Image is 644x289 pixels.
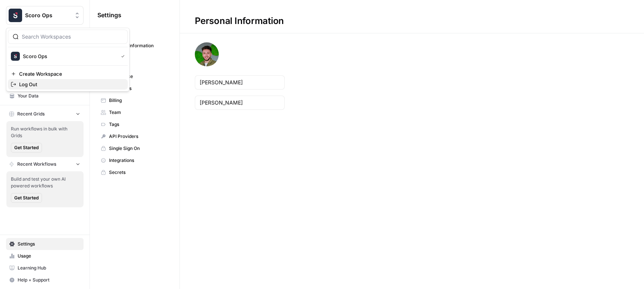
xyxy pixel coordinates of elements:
[11,52,20,61] img: Scoro Ops Logo
[11,176,79,189] span: Build and test your own AI powered workflows
[97,130,172,142] a: API Providers
[97,118,172,130] a: Tags
[18,93,80,99] span: Your Data
[97,154,172,166] a: Integrations
[8,79,128,90] a: Log Out
[97,142,172,154] a: Single Sign On
[109,133,169,140] span: API Providers
[109,42,169,49] span: Personal Information
[6,108,84,120] button: Recent Grids
[18,265,80,271] span: Learning Hub
[19,70,122,78] span: Create Workspace
[109,73,169,80] span: Workspace
[14,195,39,201] span: Get Started
[11,126,79,139] span: Run workflows in bulk with Grids
[109,121,169,128] span: Tags
[6,159,84,170] button: Recent Workflows
[11,143,42,153] button: Get Started
[17,111,45,117] span: Recent Grids
[97,40,172,52] a: Personal Information
[6,250,84,262] a: Usage
[97,10,121,19] span: Settings
[6,274,84,286] button: Help + Support
[97,106,172,118] a: Team
[195,42,219,66] img: avatar
[97,94,172,106] a: Billing
[11,193,42,203] button: Get Started
[97,166,172,178] a: Secrets
[8,69,128,79] a: Create Workspace
[19,81,122,88] span: Log Out
[22,33,123,40] input: Search Workspaces
[109,109,169,116] span: Team
[18,253,80,259] span: Usage
[180,15,299,27] div: Personal Information
[6,6,84,25] button: Workspace: Scoro Ops
[6,90,84,102] a: Your Data
[109,85,169,92] span: Databases
[18,277,80,283] span: Help + Support
[18,241,80,247] span: Settings
[6,28,130,91] div: Workspace: Scoro Ops
[109,97,169,104] span: Billing
[9,9,22,22] img: Scoro Ops Logo
[14,144,39,151] span: Get Started
[109,145,169,152] span: Single Sign On
[25,12,70,19] span: Scoro Ops
[17,161,56,168] span: Recent Workflows
[97,82,172,94] a: Databases
[109,169,169,176] span: Secrets
[97,70,172,82] a: Workspace
[109,157,169,164] span: Integrations
[23,52,115,60] span: Scoro Ops
[6,262,84,274] a: Learning Hub
[6,238,84,250] a: Settings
